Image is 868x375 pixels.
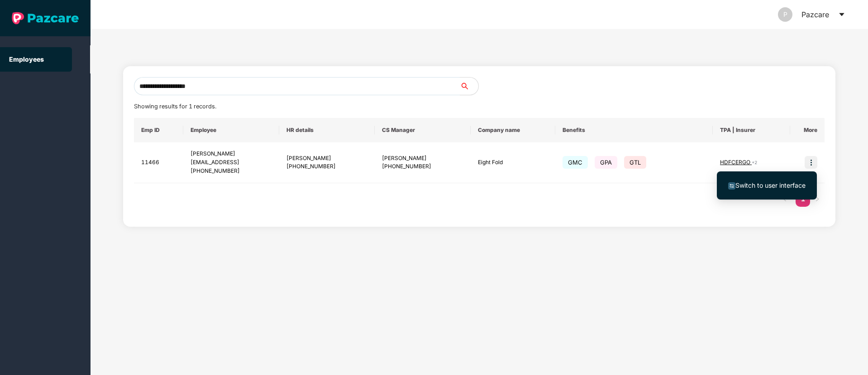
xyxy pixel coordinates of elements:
[728,182,735,190] img: svg+xml;base64,PHN2ZyB4bWxucz0iaHR0cDovL3d3dy53My5vcmcvMjAwMC9zdmciIHdpZHRoPSIxNiIgaGVpZ2h0PSIxNi...
[134,103,216,110] span: Showing results for 1 records.
[555,118,713,142] th: Benefits
[838,11,845,18] span: caret-down
[624,156,646,169] span: GTL
[460,77,479,95] button: search
[810,192,825,207] button: right
[183,118,279,142] th: Employee
[286,162,368,171] div: [PHONE_NUMBER]
[279,118,375,142] th: HR details
[382,154,463,163] div: [PERSON_NAME]
[9,55,44,63] a: Employees
[134,142,184,183] td: 11466
[375,118,471,142] th: CS Manager
[134,118,184,142] th: Emp ID
[563,156,588,169] span: GMC
[191,150,272,158] div: [PERSON_NAME]
[382,162,463,171] div: [PHONE_NUMBER]
[460,83,478,90] span: search
[752,160,757,165] span: + 2
[191,158,272,167] div: [EMAIL_ADDRESS]
[805,156,817,169] img: icon
[790,118,825,142] th: More
[471,142,556,183] td: Eight Fold
[815,196,820,202] span: right
[783,7,787,22] span: P
[286,154,368,163] div: [PERSON_NAME]
[191,167,272,175] div: [PHONE_NUMBER]
[810,192,825,207] li: Next Page
[713,118,790,142] th: TPA | Insurer
[595,156,617,169] span: GPA
[720,159,752,166] span: HDFCERGO
[471,118,556,142] th: Company name
[735,181,806,189] span: Switch to user interface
